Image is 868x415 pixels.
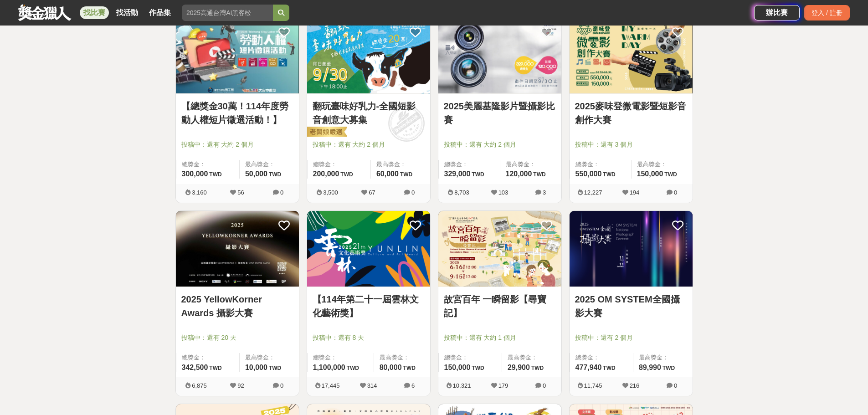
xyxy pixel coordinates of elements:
img: Cover Image [307,211,430,287]
span: 477,940 [575,364,602,371]
span: 總獎金： [313,353,368,362]
a: 故宮百年 一瞬留影【尋寶記】 [444,292,556,320]
img: Cover Image [570,17,693,93]
a: 2025 YellowKorner Awards 攝影大賽 [181,292,293,320]
input: 2025高通台灣AI黑客松 [182,5,273,21]
span: 10,321 [453,382,471,389]
a: 找比賽 [80,6,109,19]
a: Cover Image [438,17,561,94]
span: 總獎金： [313,160,365,169]
span: 67 [369,189,375,196]
span: TWD [664,171,677,178]
a: Cover Image [438,211,561,287]
span: TWD [603,365,615,371]
img: Cover Image [307,17,430,93]
span: 最高獎金： [245,353,293,362]
a: 辦比賽 [754,5,800,20]
span: TWD [269,171,281,178]
span: TWD [347,365,359,371]
span: TWD [209,365,221,371]
a: 【總獎金30萬！114年度勞動人權短片徵選活動！】 [181,99,293,127]
span: 投稿中：還有 3 個月 [575,140,687,149]
span: 92 [237,382,244,389]
span: 550,000 [575,170,602,178]
span: 總獎金： [575,160,626,169]
span: 最高獎金： [506,160,556,169]
img: 老闆娘嚴選 [305,126,347,139]
span: 10,000 [245,364,267,371]
span: 最高獎金： [245,160,293,169]
a: Cover Image [570,211,693,287]
span: 179 [498,382,508,389]
span: 12,227 [584,189,602,196]
span: 11,745 [584,382,602,389]
span: 投稿中：還有 2 個月 [575,333,687,343]
a: 找活動 [113,6,142,19]
a: 2025 OM SYSTEM全國攝影大賽 [575,292,687,320]
span: 56 [237,189,244,196]
span: 120,000 [506,170,532,178]
img: Cover Image [176,211,299,287]
span: 最高獎金： [508,353,556,362]
span: 1,100,000 [313,364,345,371]
span: 314 [367,382,377,389]
span: 0 [280,382,283,389]
span: TWD [533,171,545,178]
span: 投稿中：還有 大約 1 個月 [444,333,556,343]
span: 60,000 [376,170,399,178]
span: 200,000 [313,170,339,178]
a: Cover Image [307,17,430,94]
span: 3,500 [323,189,338,196]
span: 投稿中：還有 大約 2 個月 [313,140,425,149]
span: 8,703 [454,189,469,196]
span: 29,900 [508,364,530,371]
span: 0 [280,189,283,196]
span: 194 [630,189,640,196]
span: TWD [269,365,281,371]
span: 0 [674,382,677,389]
span: TWD [209,171,221,178]
span: 0 [543,382,546,389]
a: 2025美麗基隆影片暨攝影比賽 [444,99,556,127]
span: 總獎金： [444,160,494,169]
span: 216 [630,382,640,389]
span: 80,000 [380,364,402,371]
span: 總獎金： [575,353,627,362]
img: Cover Image [438,211,561,287]
span: 最高獎金： [637,160,687,169]
span: 150,000 [637,170,663,178]
span: 50,000 [245,170,267,178]
a: Cover Image [176,211,299,287]
span: 投稿中：還有 大約 2 個月 [181,140,293,149]
a: Cover Image [570,17,693,94]
a: 作品集 [145,6,175,19]
img: Cover Image [438,17,561,93]
a: Cover Image [176,17,299,94]
span: TWD [663,365,675,371]
span: 17,445 [322,382,340,389]
img: Cover Image [176,17,299,93]
span: 89,990 [639,364,661,371]
span: 6 [411,382,415,389]
span: TWD [531,365,544,371]
span: 最高獎金： [639,353,687,362]
span: 0 [674,189,677,196]
span: 0 [411,189,415,196]
span: 6,875 [192,382,207,389]
span: 總獎金： [182,353,234,362]
span: 3 [543,189,546,196]
span: 150,000 [444,364,471,371]
a: 2025麥味登微電影暨短影音創作大賽 [575,99,687,127]
span: 342,500 [182,364,208,371]
span: 投稿中：還有 20 天 [181,333,293,343]
span: TWD [403,365,416,371]
a: 【114年第二十一屆雲林文化藝術獎】 [313,292,425,320]
span: 329,000 [444,170,471,178]
span: TWD [472,365,484,371]
span: TWD [603,171,615,178]
span: 最高獎金： [380,353,425,362]
span: TWD [400,171,412,178]
span: 3,160 [192,189,207,196]
span: 300,000 [182,170,208,178]
img: Cover Image [570,211,693,287]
